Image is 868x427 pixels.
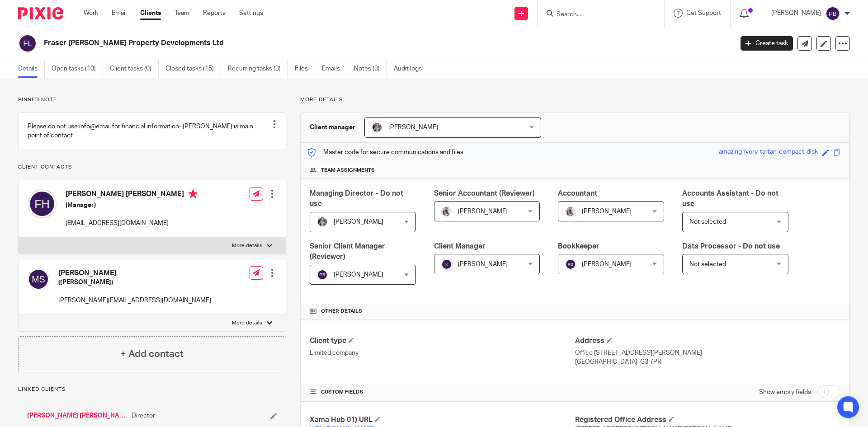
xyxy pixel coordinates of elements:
span: [PERSON_NAME] [458,208,508,215]
img: Pixie%2002.jpg [441,206,452,217]
h4: Address [575,336,840,346]
p: [GEOGRAPHIC_DATA], G3 7PR [575,357,840,366]
span: Accounts Assistant - Do not use [682,190,778,207]
span: Accountant [558,190,597,197]
img: Pixie [18,7,63,19]
span: Managing Director - Do not use [310,190,403,207]
p: More details [300,96,850,103]
img: svg%3E [18,34,37,53]
span: [PERSON_NAME] [582,208,632,215]
h4: Client type [310,336,575,346]
a: Settings [239,9,263,18]
p: Pinned note [18,96,286,103]
h4: [PERSON_NAME] [PERSON_NAME] [66,189,198,201]
p: [EMAIL_ADDRESS][DOMAIN_NAME] [66,219,198,228]
img: svg%3E [565,259,576,270]
p: More details [232,319,262,327]
span: [PERSON_NAME] [582,261,632,267]
a: Reports [203,9,226,18]
label: Show empty fields [759,388,811,397]
span: [PERSON_NAME] [334,219,383,225]
h4: CUSTOM FIELDS [310,389,575,396]
span: Not selected [689,261,726,267]
a: Client tasks (0) [110,60,159,78]
img: svg%3E [28,268,49,290]
p: [PERSON_NAME] [771,9,821,18]
span: Team assignments [321,167,375,174]
span: Client Manager [434,243,486,250]
h4: + Add contact [120,347,184,361]
a: Team [175,9,189,18]
a: Work [84,9,98,18]
a: Details [18,60,45,78]
span: Director [132,411,155,420]
span: Senior Accountant (Reviewer) [434,190,535,197]
a: Notes (3) [354,60,387,78]
div: amazing-ivory-tartan-compact-disk [719,147,818,158]
h4: Xama Hub 01) URL [310,415,575,425]
span: Other details [321,308,362,315]
a: [PERSON_NAME] [PERSON_NAME] [27,411,127,420]
i: Primary [189,189,198,198]
img: svg%3E [317,269,328,280]
p: Client contacts [18,164,286,171]
h5: ([PERSON_NAME]) [58,278,211,287]
span: [PERSON_NAME] [334,272,383,278]
p: Limited company [310,348,575,357]
p: [PERSON_NAME][EMAIL_ADDRESS][DOMAIN_NAME] [58,296,211,305]
img: svg%3E [28,189,57,218]
img: -%20%20-%20studio@ingrained.co.uk%20for%20%20-20220223%20at%20101413%20-%201W1A2026.jpg [372,122,382,133]
p: More details [232,242,262,249]
p: Linked clients [18,386,286,393]
span: Senior Client Manager (Reviewer) [310,243,385,260]
h3: Client manager [310,123,355,132]
img: svg%3E [441,259,452,270]
img: -%20%20-%20studio@ingrained.co.uk%20for%20%20-20220223%20at%20101413%20-%201W1A2026.jpg [317,216,328,227]
h4: [PERSON_NAME] [58,268,211,278]
a: Open tasks (10) [52,60,103,78]
img: Pixie%2002.jpg [565,206,576,217]
a: Closed tasks (15) [165,60,221,78]
h2: Fraser [PERSON_NAME] Property Developments Ltd [44,38,590,48]
span: Get Support [686,10,721,16]
img: svg%3E [826,6,840,21]
a: Recurring tasks (3) [228,60,288,78]
a: Files [295,60,315,78]
a: Create task [741,36,793,51]
a: Emails [322,60,347,78]
h5: (Manager) [66,201,198,210]
span: Bookkeeper [558,243,599,250]
span: Not selected [689,219,726,225]
a: Audit logs [394,60,429,78]
span: [PERSON_NAME] [458,261,508,267]
a: Email [112,9,127,18]
span: Data Processor - Do not use [682,243,780,250]
h4: Registered Office Address [575,415,840,425]
span: [PERSON_NAME] [388,124,438,131]
a: Clients [140,9,161,18]
p: Office [STREET_ADDRESS][PERSON_NAME] [575,348,840,357]
input: Search [556,11,637,19]
p: Master code for secure communications and files [307,148,463,157]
